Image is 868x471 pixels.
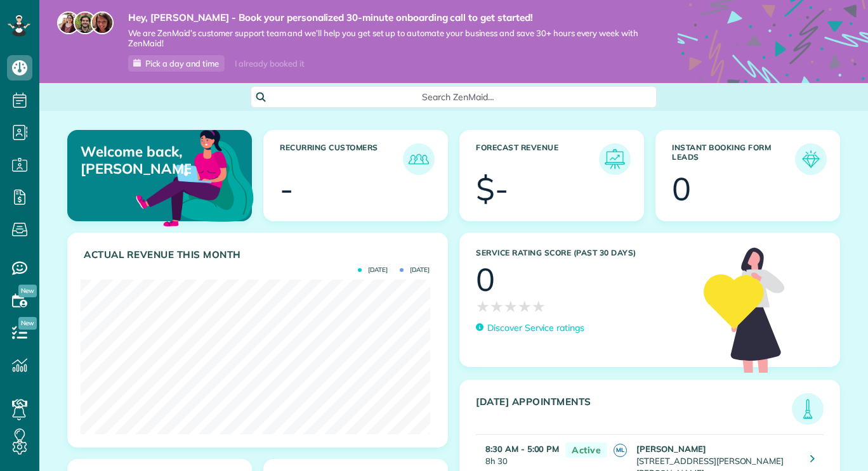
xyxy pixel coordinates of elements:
span: [DATE] [358,267,388,273]
span: New [18,317,37,330]
a: Discover Service ratings [476,321,584,335]
span: ★ [518,295,532,318]
span: Active [565,442,607,458]
span: ★ [476,295,490,318]
h3: Recurring Customers [280,143,403,175]
a: Pick a day and time [128,55,225,72]
span: ★ [490,295,504,318]
span: Pick a day and time [145,58,219,68]
span: [DATE] [400,267,430,273]
img: icon_forecast_revenue-8c13a41c7ed35a8dcfafea3cbb826a0462acb37728057bba2d056411b612bbbe.png [602,146,628,172]
p: Welcome back, [PERSON_NAME]! [81,143,191,177]
img: icon_form_leads-04211a6a04a5b2264e4ee56bc0799ec3eb69b7e499cbb523a139df1d13a81ae0.png [798,146,824,172]
p: Discover Service ratings [487,321,584,335]
h3: Service Rating score (past 30 days) [476,248,691,257]
div: - [280,173,293,205]
h3: Instant Booking Form Leads [672,143,795,175]
img: michelle-19f622bdf1676172e81f8f8fba1fb50e276960ebfe0243fe18214015130c80e4.jpg [91,11,114,34]
img: jorge-587dff0eeaa6aab1f244e6dc62b8924c3b6ad411094392a53c71c6c4a576187d.jpg [74,11,96,34]
img: icon_todays_appointments-901f7ab196bb0bea1936b74009e4eb5ffbc2d2711fa7634e0d609ed5ef32b18b.png [795,396,820,422]
h3: Actual Revenue this month [84,249,435,261]
div: $- [476,173,508,205]
div: I already booked it [227,56,312,72]
div: 0 [672,173,691,205]
strong: 8:30 AM - 5:00 PM [485,444,559,454]
span: ★ [504,295,518,318]
h3: [DATE] Appointments [476,396,792,425]
span: New [18,285,37,297]
img: dashboard_welcome-42a62b7d889689a78055ac9021e634bf52bae3f8056760290aed330b23ab8690.png [133,115,256,238]
div: 0 [476,264,495,295]
span: ★ [532,295,546,318]
img: maria-72a9807cf96188c08ef61303f053569d2e2a8a1cde33d635c8a3ac13582a053d.jpg [57,11,80,34]
h3: Forecast Revenue [476,143,599,175]
strong: Hey, [PERSON_NAME] - Book your personalized 30-minute onboarding call to get started! [128,11,640,24]
span: ML [614,444,627,457]
img: icon_recurring_customers-cf858462ba22bcd05b5a5880d41d6543d210077de5bb9ebc9590e49fd87d84ed.png [406,146,431,172]
span: We are ZenMaid’s customer support team and we’ll help you get set up to automate your business an... [128,28,640,49]
strong: [PERSON_NAME] [636,444,706,454]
